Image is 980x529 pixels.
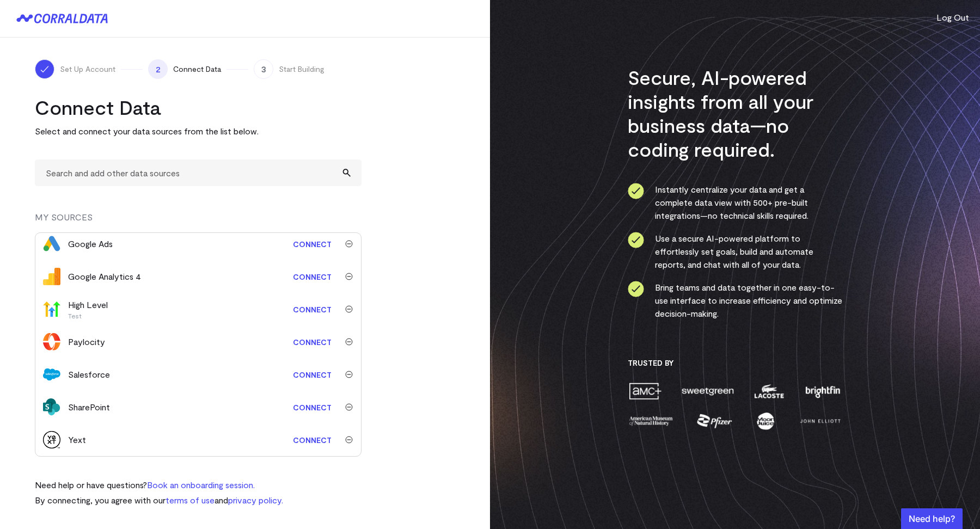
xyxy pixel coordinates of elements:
[68,270,141,283] div: Google Analytics 4
[68,237,113,250] div: Google Ads
[345,338,353,346] img: trash-40e54a27.svg
[287,332,337,352] a: Connect
[68,311,108,320] p: Test
[287,234,337,254] a: Connect
[35,211,362,232] div: MY SOURCES
[43,333,60,350] img: paylocity-4997edbb.svg
[43,302,60,317] img: high_level-e4ec96d1.png
[628,411,675,430] img: amnh-5afada46.png
[43,366,60,383] img: salesforce-aa4b4df5.svg
[345,240,353,248] img: trash-40e54a27.svg
[43,431,60,448] img: yext-4bdfc3d9.svg
[345,403,353,411] img: trash-40e54a27.svg
[345,371,353,378] img: trash-40e54a27.svg
[43,268,60,285] img: google_analytics_4-4ee20295.svg
[228,495,283,505] a: privacy policy.
[798,411,842,430] img: john-elliott-25751c40.png
[287,365,337,385] a: Connect
[279,64,324,75] span: Start Building
[68,368,110,381] div: Salesforce
[936,11,969,24] button: Log Out
[35,494,283,507] p: By connecting, you agree with our and
[287,267,337,287] a: Connect
[254,59,273,79] span: 3
[43,398,60,416] img: share_point-5b472252.svg
[345,273,353,280] img: trash-40e54a27.svg
[345,436,353,444] img: trash-40e54a27.svg
[43,235,60,253] img: google_ads-c8121f33.png
[628,232,644,248] img: ico-check-circle-4b19435c.svg
[35,478,283,491] p: Need help or have questions?
[166,495,215,505] a: terms of use
[68,401,110,414] div: SharePoint
[753,382,785,401] img: lacoste-7a6b0538.png
[148,59,168,79] span: 2
[68,433,86,446] div: Yext
[287,397,337,417] a: Connect
[147,479,255,490] a: Book an onboarding session.
[628,183,644,199] img: ico-check-circle-4b19435c.svg
[755,411,776,430] img: moon-juice-c312e729.png
[35,95,362,119] h2: Connect Data
[628,65,843,161] h3: Secure, AI-powered insights from all your business data—no coding required.
[628,232,843,271] li: Use a secure AI-powered platform to effortlessly set goals, build and automate reports, and chat ...
[60,64,115,75] span: Set Up Account
[628,358,843,368] h3: Trusted By
[173,64,221,75] span: Connect Data
[696,411,733,430] img: pfizer-e137f5fc.png
[39,64,50,75] img: ico-check-white-5ff98cb1.svg
[681,382,735,401] img: sweetgreen-1d1fb32c.png
[628,183,843,222] li: Instantly centralize your data and get a complete data view with 500+ pre-built integrations—no t...
[803,382,842,401] img: brightfin-a251e171.png
[35,159,362,186] input: Search and add other data sources
[68,298,108,320] div: High Level
[68,335,105,348] div: Paylocity
[345,305,353,313] img: trash-40e54a27.svg
[628,281,644,297] img: ico-check-circle-4b19435c.svg
[35,125,362,138] p: Select and connect your data sources from the list below.
[628,281,843,320] li: Bring teams and data together in one easy-to-use interface to increase efficiency and optimize de...
[287,430,337,450] a: Connect
[628,382,663,401] img: amc-0b11a8f1.png
[287,299,337,319] a: Connect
